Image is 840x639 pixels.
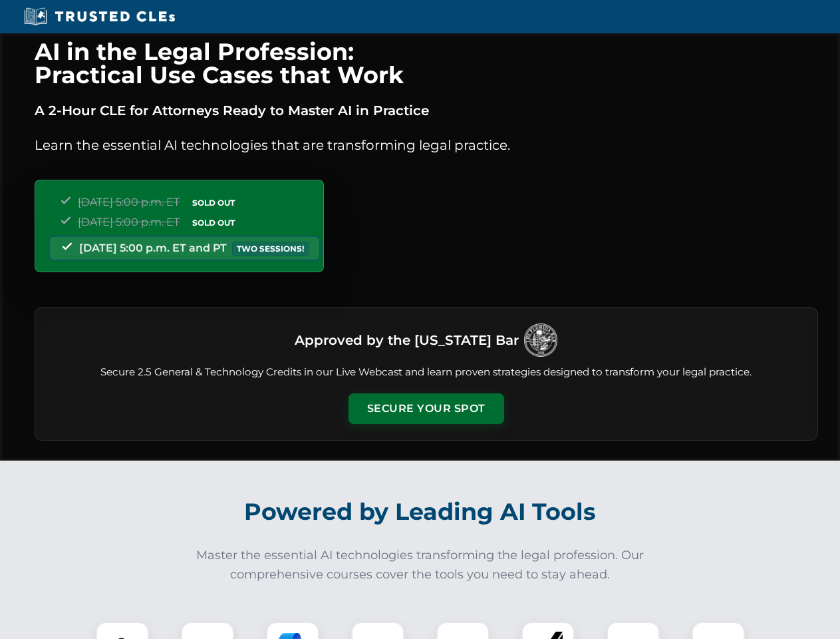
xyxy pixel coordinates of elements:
span: [DATE] 5:00 p.m. ET [78,196,180,208]
button: Secure Your Spot [349,393,504,424]
span: SOLD OUT [188,216,239,230]
p: Master the essential AI technologies transforming the legal profession. Our comprehensive courses... [188,546,653,584]
h1: AI in the Legal Profession: Practical Use Cases that Work [35,40,818,87]
p: A 2-Hour CLE for Attorneys Ready to Master AI in Practice [35,100,818,121]
h2: Powered by Leading AI Tools [52,489,789,535]
h3: Approved by the [US_STATE] Bar [295,328,519,352]
p: Secure 2.5 General & Technology Credits in our Live Webcast and learn proven strategies designed ... [51,365,801,380]
p: Learn the essential AI technologies that are transforming legal practice. [35,134,818,156]
img: Logo [524,323,557,357]
img: Trusted CLEs [20,7,179,27]
span: [DATE] 5:00 p.m. ET [78,216,180,228]
span: SOLD OUT [188,196,239,210]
